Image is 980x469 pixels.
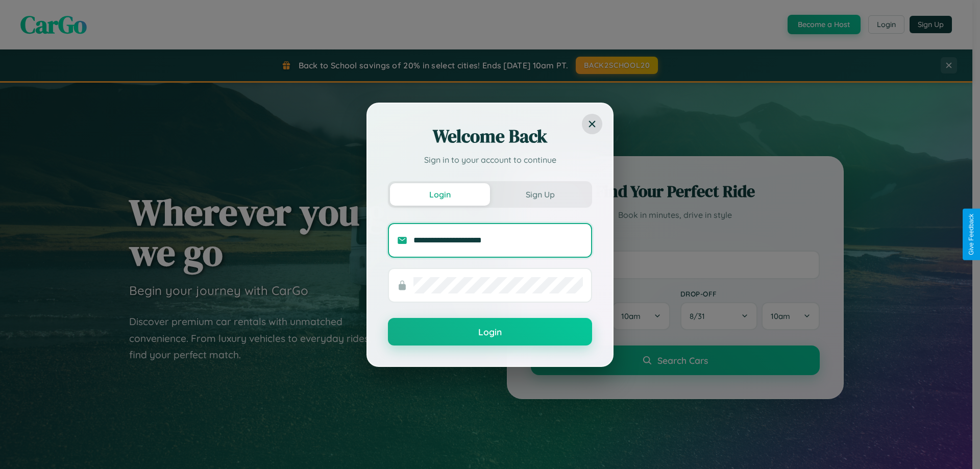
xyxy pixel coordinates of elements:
[968,214,975,255] div: Give Feedback
[388,124,592,149] h2: Welcome Back
[490,183,590,206] button: Sign Up
[388,154,592,166] p: Sign in to your account to continue
[388,318,592,345] button: Login
[390,183,490,206] button: Login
